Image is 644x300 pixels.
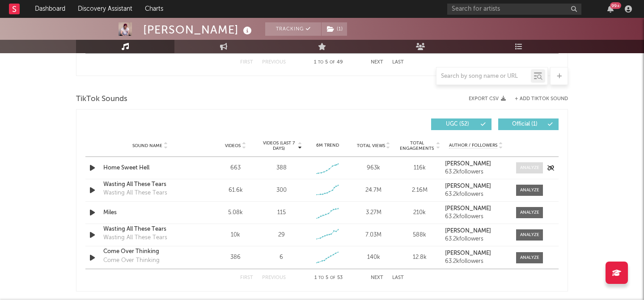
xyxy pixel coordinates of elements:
[445,250,507,257] a: [PERSON_NAME]
[103,180,197,189] a: Wasting All These Tears
[215,186,256,195] div: 61.6k
[330,60,335,64] span: of
[318,60,323,64] span: to
[445,191,507,198] div: 63.2k followers
[353,164,394,173] div: 963k
[392,60,404,65] button: Last
[399,186,441,195] div: 2.16M
[215,253,256,262] div: 386
[103,225,197,234] a: Wasting All These Tears
[431,118,491,130] button: UGC(52)
[276,164,287,173] div: 388
[445,183,491,189] strong: [PERSON_NAME]
[445,214,507,220] div: 63.2k followers
[304,273,353,283] div: 1 5 53
[307,142,348,149] div: 6M Trend
[504,122,545,127] span: Official ( 1 )
[498,118,559,130] button: Official(1)
[399,164,441,173] div: 116k
[103,208,197,217] a: Miles
[447,4,581,15] input: Search for artists
[318,276,324,280] span: to
[445,161,491,167] strong: [PERSON_NAME]
[371,275,383,280] button: Next
[353,253,394,262] div: 140k
[436,73,531,80] input: Search by song name or URL
[304,57,353,68] div: 1 5 49
[399,140,435,151] span: Total Engagements
[449,143,497,148] span: Author / Followers
[265,22,321,36] button: Tracking
[215,164,256,173] div: 663
[353,186,394,195] div: 24.7M
[357,143,385,148] span: Total Views
[215,208,256,217] div: 5.08k
[445,206,507,212] a: [PERSON_NAME]
[322,22,347,36] button: (1)
[215,231,256,240] div: 10k
[399,253,441,262] div: 12.8k
[277,208,286,217] div: 115
[445,258,507,265] div: 63.2k followers
[515,97,568,101] button: + Add TikTok Sound
[132,143,162,148] span: Sound Name
[103,256,160,265] div: Come Over Thinking
[607,5,614,13] button: 99+
[469,96,506,101] button: Export CSV
[445,206,491,211] strong: [PERSON_NAME]
[240,275,253,280] button: First
[330,276,335,280] span: of
[278,231,285,240] div: 29
[399,231,441,240] div: 588k
[261,140,297,151] span: Videos (last 7 days)
[103,189,167,198] div: Wasting All These Tears
[371,60,383,65] button: Next
[445,183,507,190] a: [PERSON_NAME]
[506,97,568,101] button: + Add TikTok Sound
[392,275,404,280] button: Last
[262,275,286,280] button: Previous
[445,250,491,256] strong: [PERSON_NAME]
[103,247,197,256] a: Come Over Thinking
[445,228,491,234] strong: [PERSON_NAME]
[240,60,253,65] button: First
[610,2,621,9] div: 99 +
[76,94,127,105] span: TikTok Sounds
[143,22,254,37] div: [PERSON_NAME]
[445,161,507,167] a: [PERSON_NAME]
[276,186,287,195] div: 300
[353,208,394,217] div: 3.27M
[321,22,347,36] span: ( 1 )
[445,169,507,175] div: 63.2k followers
[280,253,283,262] div: 6
[262,60,286,65] button: Previous
[353,231,394,240] div: 7.03M
[445,236,507,242] div: 63.2k followers
[437,122,478,127] span: UGC ( 52 )
[225,143,241,148] span: Videos
[445,228,507,234] a: [PERSON_NAME]
[399,208,441,217] div: 210k
[103,164,197,173] a: Home Sweet Hell
[103,233,167,242] div: Wasting All These Tears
